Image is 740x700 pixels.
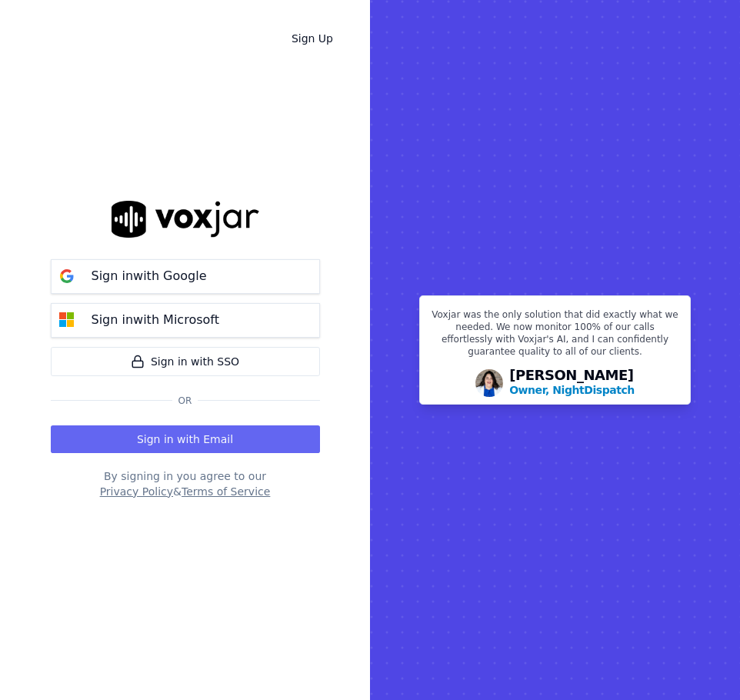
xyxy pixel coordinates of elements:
[92,311,219,329] p: Sign in with Microsoft
[182,484,270,499] button: Terms of Service
[52,305,82,335] img: microsoft Sign in button
[51,425,320,453] button: Sign in with Email
[52,261,82,292] img: google Sign in button
[172,395,198,407] span: Or
[279,25,345,52] a: Sign Up
[51,303,320,338] button: Sign inwith Microsoft
[51,347,320,376] a: Sign in with SSO
[429,308,681,364] p: Voxjar was the only solution that did exactly what we needed. We now monitor 100% of our calls ef...
[51,259,320,294] button: Sign inwith Google
[509,368,635,398] div: [PERSON_NAME]
[112,201,259,237] img: logo
[51,468,320,499] div: By signing in you agree to our &
[509,382,635,398] p: Owner, NightDispatch
[100,484,173,499] button: Privacy Policy
[475,369,503,397] img: Avatar
[92,267,207,285] p: Sign in with Google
